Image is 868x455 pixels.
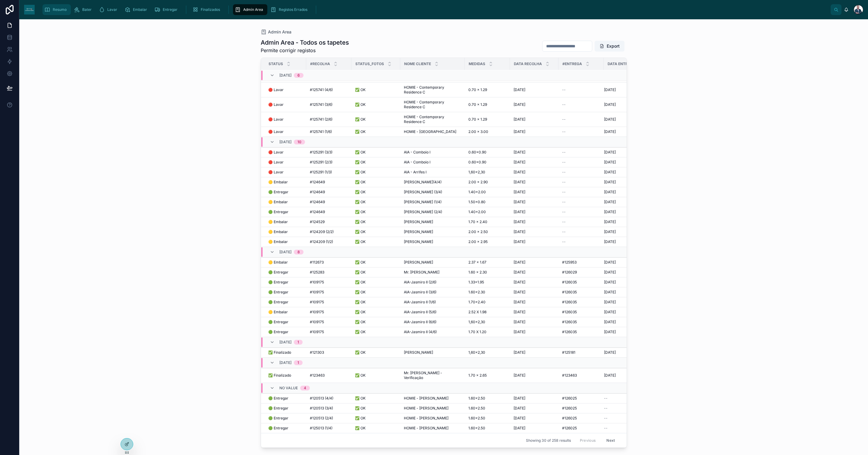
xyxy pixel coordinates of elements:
[604,87,647,92] a: [DATE]
[310,200,325,204] span: #124649
[310,180,325,185] span: #124649
[82,7,92,12] span: Bater
[468,229,506,234] a: 2.00 x 2.50
[468,190,506,194] a: 1.40×2.00
[514,200,555,204] a: [DATE]
[562,260,577,265] span: #125953
[604,210,647,214] a: [DATE]
[355,160,366,165] span: ✅ OK
[604,239,616,244] span: [DATE]
[310,229,334,234] span: #124209 (2/2)
[269,4,312,15] a: Registos Errados
[355,260,366,265] span: ✅ OK
[604,117,647,122] a: [DATE]
[268,239,303,244] a: 🟡 Embalar
[310,190,348,194] a: #124649
[355,210,397,214] a: ✅ OK
[514,260,525,265] span: [DATE]
[514,210,555,214] a: [DATE]
[468,87,487,92] span: 0.70 x 1.29
[355,200,397,204] a: ✅ OK
[355,239,366,244] span: ✅ OK
[562,220,566,224] span: --
[404,85,461,95] a: HOMIE - Contemporary Residence C
[404,150,461,155] a: AIA - Comboio I
[604,260,616,265] span: [DATE]
[604,190,647,194] a: [DATE]
[310,280,348,285] a: #109175
[268,210,288,214] span: 🟢 Entregar
[153,4,182,15] a: Entregar
[604,200,616,204] span: [DATE]
[268,180,288,185] span: 🟡 Embalar
[468,280,506,285] a: 1.33×1.95
[604,200,647,204] a: [DATE]
[268,280,303,285] a: 🟢 Entregar
[514,180,555,185] a: [DATE]
[562,150,600,155] a: --
[468,160,486,165] span: 0.60x0.90
[310,160,332,165] span: #125291 (2/3)
[514,117,525,122] span: [DATE]
[468,102,506,107] a: 0.70 x 1.29
[514,270,555,275] a: [DATE]
[604,117,616,122] span: [DATE]
[468,180,488,185] span: 2.00 x 2.90
[310,220,348,224] a: #124529
[468,160,506,165] a: 0.60x0.90
[310,180,348,185] a: #124649
[268,260,303,265] a: 🟡 Embalar
[404,129,461,134] a: HOMIE - [GEOGRAPHIC_DATA]
[468,239,506,244] a: 2.00 x 2.95
[404,115,461,124] a: HOMIE - Contemporary Residence C
[562,239,566,244] span: --
[268,220,303,224] a: 🟡 Embalar
[268,129,284,134] span: 🔴 Lavar
[562,150,566,155] span: --
[163,7,178,12] span: Entregar
[190,4,224,15] a: Finalizados
[404,200,442,204] span: [PERSON_NAME] (1/4)
[268,102,303,107] a: 🔴 Lavar
[310,239,348,244] a: #124209 (1/2)
[562,160,600,165] a: --
[604,87,616,92] span: [DATE]
[468,260,486,265] span: 2.37 x 1.67
[355,102,366,107] span: ✅ OK
[604,220,616,224] span: [DATE]
[604,150,616,155] span: [DATE]
[468,170,506,175] a: 1,60×2,30
[514,229,555,234] a: [DATE]
[310,87,348,92] a: #125741 (4/6)
[514,102,525,107] span: [DATE]
[268,290,303,295] a: 🟢 Entregar
[268,150,284,155] span: 🔴 Lavar
[355,270,366,275] span: ✅ OK
[310,210,325,214] span: #124649
[355,200,366,204] span: ✅ OK
[514,87,555,92] a: [DATE]
[355,210,366,214] span: ✅ OK
[404,229,461,234] a: [PERSON_NAME]
[53,7,67,12] span: Resumo
[310,160,348,165] a: #125291 (2/3)
[39,3,831,16] div: scrollable content
[562,170,600,175] a: --
[404,239,461,244] a: [PERSON_NAME]
[310,102,332,107] span: #125741 (3/6)
[468,117,487,122] span: 0.70 x 1.29
[514,170,555,175] a: [DATE]
[310,190,325,194] span: #124649
[268,290,288,295] span: 🟢 Entregar
[604,280,647,285] a: [DATE]
[355,87,397,92] a: ✅ OK
[355,190,366,194] span: ✅ OK
[355,280,366,285] span: ✅ OK
[514,150,525,155] span: [DATE]
[562,200,566,204] span: --
[468,220,487,224] span: 1.70 x 2.40
[404,260,433,265] span: [PERSON_NAME]
[310,150,348,155] a: #125291 (3/3)
[514,160,525,165] span: [DATE]
[310,200,348,204] a: #124649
